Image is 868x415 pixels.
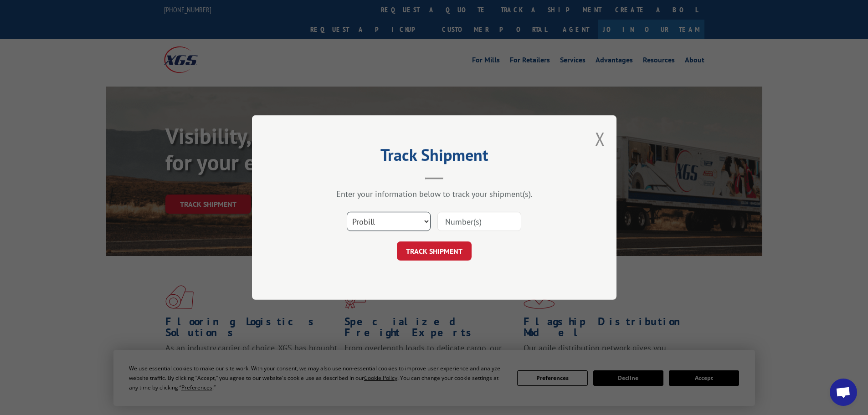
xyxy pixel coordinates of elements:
[298,189,571,199] div: Enter your information below to track your shipment(s).
[397,241,472,261] button: TRACK SHIPMENT
[298,149,571,166] h2: Track Shipment
[595,127,605,151] button: Close modal
[830,379,857,406] div: Open chat
[437,212,521,231] input: Number(s)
